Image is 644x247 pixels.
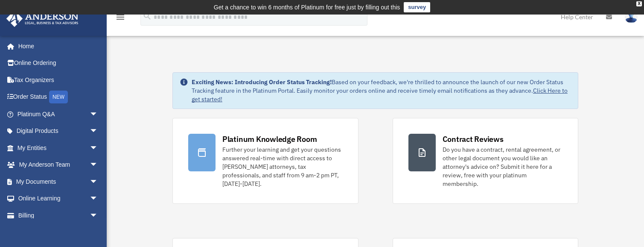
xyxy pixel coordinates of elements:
img: Anderson Advisors Platinum Portal [4,10,81,27]
a: Online Learningarrow_drop_down [6,190,111,207]
a: survey [404,2,430,12]
a: Home [6,38,107,55]
span: arrow_drop_down [90,207,107,224]
span: arrow_drop_down [90,190,107,208]
a: Platinum Knowledge Room Further your learning and get your questions answered real-time with dire... [172,118,358,204]
span: arrow_drop_down [90,106,107,123]
div: close [636,1,642,6]
a: My Anderson Teamarrow_drop_down [6,156,111,173]
a: Tax Organizers [6,71,111,88]
a: My Documentsarrow_drop_down [6,173,111,190]
img: User Pic [625,11,638,23]
span: arrow_drop_down [90,123,107,140]
a: Online Ordering [6,55,111,72]
div: NEW [49,91,68,103]
div: Platinum Knowledge Room [222,134,317,144]
div: Get a chance to win 6 months of Platinum for free just by filling out this [214,2,400,12]
a: Contract Reviews Do you have a contract, rental agreement, or other legal document you would like... [393,118,579,204]
a: Order StatusNEW [6,88,111,106]
a: My Entitiesarrow_drop_down [6,139,111,156]
span: arrow_drop_down [90,173,107,191]
span: arrow_drop_down [90,156,107,174]
i: search [143,12,152,21]
a: Billingarrow_drop_down [6,207,111,224]
strong: Exciting News: Introducing Order Status Tracking! [192,78,332,86]
a: Digital Productsarrow_drop_down [6,123,111,140]
span: arrow_drop_down [90,139,107,157]
div: Based on your feedback, we're thrilled to announce the launch of our new Order Status Tracking fe... [192,78,571,103]
div: Further your learning and get your questions answered real-time with direct access to [PERSON_NAM... [222,145,343,188]
div: Contract Reviews [443,134,504,144]
div: Do you have a contract, rental agreement, or other legal document you would like an attorney's ad... [443,145,563,188]
a: Click Here to get started! [192,87,568,103]
a: menu [115,15,125,22]
a: Platinum Q&Aarrow_drop_down [6,106,111,123]
i: menu [115,12,125,22]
